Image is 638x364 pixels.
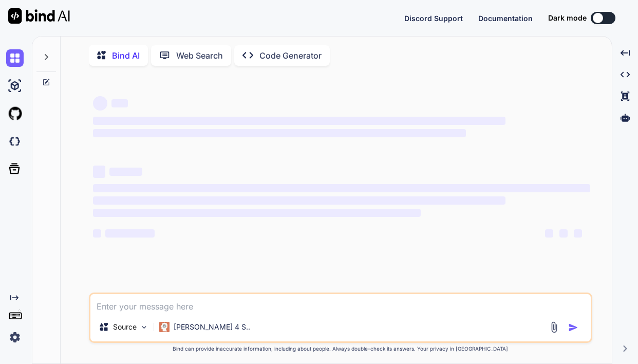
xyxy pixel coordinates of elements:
[93,184,590,192] span: ‌
[545,229,553,238] span: ‌
[478,13,533,24] button: Documentation
[259,49,322,62] p: Code Generator
[559,229,568,238] span: ‌
[6,133,24,150] img: darkCloudIdeIcon
[176,49,223,62] p: Web Search
[159,322,170,332] img: Claude 4 Sonnet
[6,77,24,95] img: ai-studio
[478,14,533,23] span: Documentation
[105,229,155,238] span: ‌
[93,117,505,125] span: ‌
[6,105,24,122] img: githubLight
[93,229,101,238] span: ‌
[109,168,142,176] span: ‌
[6,49,24,67] img: chat
[89,345,592,353] p: Bind can provide inaccurate information, including about people. Always double-check its answers....
[140,323,148,332] img: Pick Models
[93,209,421,217] span: ‌
[6,329,24,346] img: settings
[93,196,505,205] span: ‌
[93,129,466,137] span: ‌
[113,322,137,332] p: Source
[93,96,107,111] span: ‌
[574,229,582,238] span: ‌
[548,13,587,23] span: Dark mode
[174,322,250,332] p: [PERSON_NAME] 4 S..
[112,49,140,62] p: Bind AI
[8,8,70,24] img: Bind AI
[404,14,463,23] span: Discord Support
[404,13,463,24] button: Discord Support
[93,166,105,178] span: ‌
[548,321,560,333] img: attachment
[568,322,578,333] img: icon
[111,99,128,107] span: ‌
